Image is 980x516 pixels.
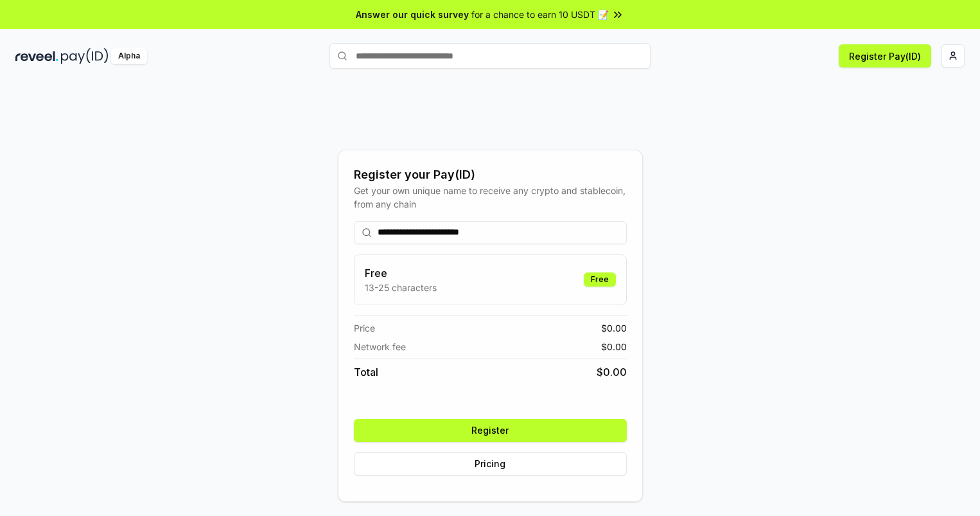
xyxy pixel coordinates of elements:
[111,48,147,64] div: Alpha
[839,44,931,67] button: Register Pay(ID)
[365,265,437,281] h3: Free
[61,48,109,64] img: pay_id
[354,340,406,353] span: Network fee
[584,272,616,287] div: Free
[354,452,627,476] button: Pricing
[354,184,627,211] div: Get your own unique name to receive any crypto and stablecoin, from any chain
[356,8,469,21] span: Answer our quick survey
[15,48,58,64] img: reveel_dark
[354,364,378,380] span: Total
[601,340,627,353] span: $ 0.00
[354,166,627,184] div: Register your Pay(ID)
[365,281,437,294] p: 13-25 characters
[354,419,627,442] button: Register
[601,321,627,335] span: $ 0.00
[354,321,375,335] span: Price
[471,8,609,21] span: for a chance to earn 10 USDT 📝
[597,364,627,380] span: $ 0.00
